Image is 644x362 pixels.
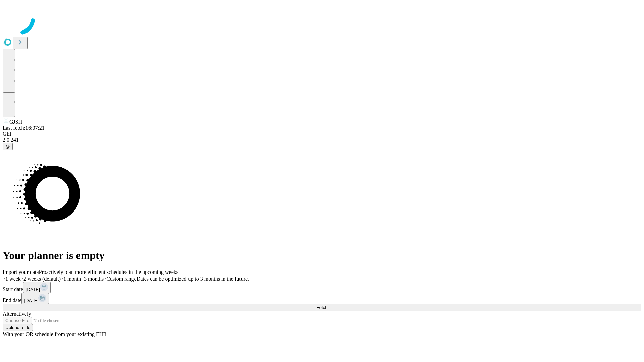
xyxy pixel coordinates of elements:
[3,282,641,293] div: Start date
[39,269,180,275] span: Proactively plan more efficient schedules in the upcoming weeks.
[316,305,327,310] span: Fetch
[137,276,249,282] span: Dates can be optimized up to 3 months in the future.
[21,293,49,304] button: [DATE]
[24,298,38,303] span: [DATE]
[3,293,641,304] div: End date
[3,143,13,150] button: @
[3,131,641,137] div: GEI
[3,311,31,317] span: Alternatively
[63,276,81,282] span: 1 month
[3,331,107,337] span: With your OR schedule from your existing EHR
[3,269,39,275] span: Import your data
[26,287,40,292] span: [DATE]
[23,276,61,282] span: 2 weeks (default)
[3,137,641,143] div: 2.0.241
[9,119,22,125] span: GJSH
[5,144,10,149] span: @
[3,324,33,331] button: Upload a file
[23,282,51,293] button: [DATE]
[5,276,21,282] span: 1 week
[106,276,136,282] span: Custom range
[3,249,641,262] h1: Your planner is empty
[3,125,45,131] span: Last fetch: 16:07:21
[3,304,641,311] button: Fetch
[84,276,104,282] span: 3 months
